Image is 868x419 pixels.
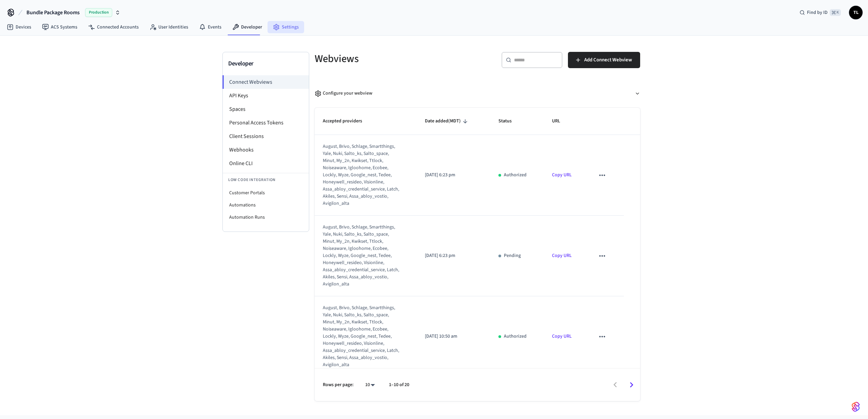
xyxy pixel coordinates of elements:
[504,172,527,179] p: Authorized
[552,172,572,178] a: Copy URL
[425,252,482,259] p: [DATE] 6:23 pm
[807,9,828,16] span: Find by ID
[504,252,521,259] p: Pending
[223,187,309,199] li: Customer Portals
[849,6,863,19] button: TL
[852,401,860,412] img: SeamLogoGradient.69752ec5.svg
[83,21,144,33] a: Connected Accounts
[389,381,409,388] p: 1–10 of 20
[194,21,227,33] a: Events
[223,102,309,116] li: Spaces
[223,129,309,143] li: Client Sessions
[624,377,639,393] button: Go to next page
[144,21,194,33] a: User Identities
[794,6,846,19] div: Find by ID⌘ K
[227,21,268,33] a: Developer
[323,143,400,207] div: august, brivo, schlage, smartthings, yale, nuki, salto_ks, salto_space, minut, my_2n, kwikset, tt...
[323,116,371,126] span: Accepted providers
[584,56,632,64] span: Add Connect Webview
[552,333,572,340] a: Copy URL
[223,199,309,211] li: Automations
[1,21,37,33] a: Devices
[37,21,83,33] a: ACS Systems
[568,52,640,68] button: Add Connect Webview
[850,6,862,19] span: TL
[425,116,470,126] span: Date added(MDT)
[315,90,372,97] div: Configure your webview
[552,252,572,259] a: Copy URL
[223,89,309,102] li: API Keys
[552,116,569,126] span: URL
[504,333,527,340] p: Authorized
[85,8,112,17] span: Production
[425,333,482,340] p: [DATE] 10:50 am
[323,381,354,388] p: Rows per page:
[315,84,640,102] button: Configure your webview
[223,143,309,157] li: Webhooks
[315,52,473,66] h5: Webviews
[223,157,309,170] li: Online CLI
[323,304,400,368] div: august, brivo, schlage, smartthings, yale, nuki, salto_ks, salto_space, minut, my_2n, kwikset, tt...
[830,9,841,16] span: ⌘ K
[223,173,309,187] li: Low Code Integration
[223,116,309,129] li: Personal Access Tokens
[26,8,80,17] span: Bundle Package Rooms
[323,224,400,288] div: august, brivo, schlage, smartthings, yale, nuki, salto_ks, salto_space, minut, my_2n, kwikset, tt...
[498,116,520,126] span: Status
[223,211,309,223] li: Automation Runs
[268,21,304,33] a: Settings
[228,59,303,68] h3: Developer
[362,380,378,390] div: 10
[425,172,482,179] p: [DATE] 6:23 pm
[222,75,309,89] li: Connect Webviews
